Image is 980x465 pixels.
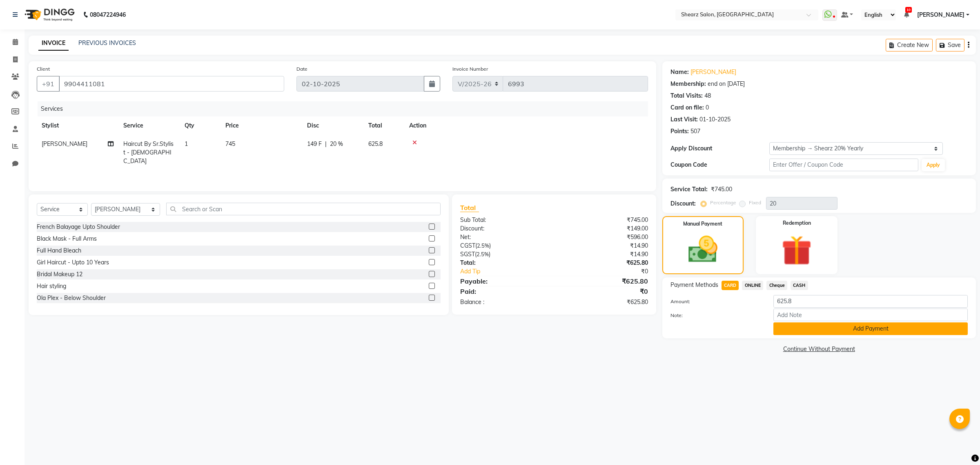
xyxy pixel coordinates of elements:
[670,68,689,76] div: Name:
[454,216,554,224] div: Sub Total:
[454,267,570,276] a: Add Tip
[922,159,945,171] button: Apply
[683,220,722,228] label: Manual Payment
[118,116,180,135] th: Service
[180,116,220,135] th: Qty
[220,116,302,135] th: Price
[690,127,700,136] div: 507
[460,203,479,212] span: Total
[454,224,554,233] div: Discount:
[783,219,811,227] label: Redemption
[37,258,109,267] div: Girl Haircut - Upto 10 Years
[59,76,284,92] input: Search by Name/Mobile/Email/Code
[670,103,704,112] div: Card on file:
[554,233,654,241] div: ₹596.00
[554,298,654,306] div: ₹625.80
[773,295,968,308] input: Amount
[37,282,66,291] div: Hair styling
[699,115,731,124] div: 01-10-2025
[742,281,763,290] span: ONLINE
[21,3,77,26] img: logo
[905,7,912,13] span: 10
[454,233,554,241] div: Net:
[904,11,909,18] a: 10
[185,140,188,148] span: 1
[460,250,475,258] span: SGST
[460,242,475,249] span: CGST
[773,322,968,335] button: Add Payment
[166,203,441,215] input: Search or Scan
[791,281,808,290] span: CASH
[554,286,654,296] div: ₹0
[670,92,703,100] div: Total Visits:
[225,140,235,148] span: 745
[454,286,554,296] div: Paid:
[571,267,654,276] div: ₹0
[670,161,770,169] div: Coupon Code
[37,235,97,243] div: Black Mask - Full Arms
[722,281,739,290] span: CARD
[330,140,343,148] span: 20 %
[708,80,745,88] div: end on [DATE]
[670,80,706,88] div: Membership:
[554,250,654,259] div: ₹14.90
[37,65,50,73] label: Client
[477,251,489,257] span: 2.5%
[452,65,488,73] label: Invoice Number
[554,216,654,224] div: ₹745.00
[554,259,654,267] div: ₹625.80
[37,76,60,92] button: +91
[664,298,768,305] label: Amount:
[38,36,69,51] a: INVOICE
[664,312,768,319] label: Note:
[554,241,654,250] div: ₹14.90
[711,185,732,194] div: ₹745.00
[749,199,761,206] label: Fixed
[936,39,964,51] button: Save
[664,345,974,353] a: Continue Without Payment
[37,116,118,135] th: Stylist
[704,92,711,100] div: 48
[307,140,322,148] span: 149 F
[477,242,489,249] span: 2.5%
[296,65,307,73] label: Date
[37,246,81,255] div: Full Hand Bleach
[710,199,736,206] label: Percentage
[90,3,126,26] b: 08047224946
[554,224,654,233] div: ₹149.00
[37,270,82,279] div: Bridal Makeup 12
[670,281,718,289] span: Payment Methods
[670,144,770,153] div: Apply Discount
[363,116,404,135] th: Total
[670,127,689,136] div: Points:
[404,116,648,135] th: Action
[454,298,554,306] div: Balance :
[38,101,654,116] div: Services
[37,294,106,302] div: Ola Plex - Below Shoulder
[772,232,821,269] img: _gift.svg
[368,140,383,148] span: 625.8
[769,159,918,171] input: Enter Offer / Coupon Code
[886,39,933,51] button: Create New
[454,241,554,250] div: ( )
[670,199,696,208] div: Discount:
[78,39,136,47] a: PREVIOUS INVOICES
[454,276,554,286] div: Payable:
[123,140,174,165] span: Haircut By Sr.Stylist - [DEMOGRAPHIC_DATA]
[670,185,708,194] div: Service Total:
[302,116,363,135] th: Disc
[766,281,787,290] span: Cheque
[917,11,964,19] span: [PERSON_NAME]
[42,140,87,148] span: [PERSON_NAME]
[690,68,736,76] a: [PERSON_NAME]
[670,115,698,124] div: Last Visit:
[325,140,327,148] span: |
[37,223,120,231] div: French Balayage Upto Shoulder
[554,276,654,286] div: ₹625.80
[454,250,554,259] div: ( )
[773,309,968,321] input: Add Note
[706,103,709,112] div: 0
[679,232,727,266] img: _cash.svg
[454,259,554,267] div: Total:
